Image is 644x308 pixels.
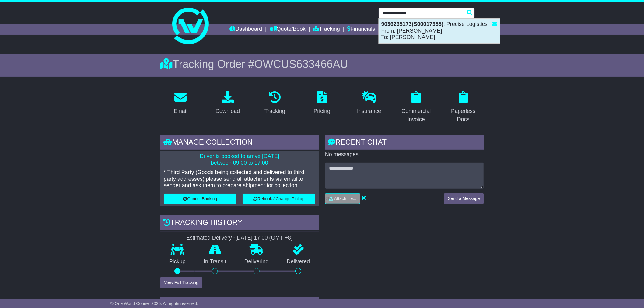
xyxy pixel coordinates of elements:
[195,258,236,265] p: In Transit
[443,89,484,126] a: Paperless Docs
[164,153,315,166] p: Driver is booked to arrive [DATE] between 09:00 to 17:00
[325,135,484,151] div: RECENT CHAT
[313,24,340,35] a: Tracking
[110,301,198,306] span: © One World Courier 2025. All rights reserved.
[278,258,319,265] p: Delivered
[357,107,381,115] div: Insurance
[160,277,202,288] button: View Full Tracking
[325,151,484,158] p: No messages
[381,21,443,27] strong: 9036265173(S00017355)
[170,89,191,117] a: Email
[164,194,236,204] button: Cancel Booking
[235,258,278,265] p: Delivering
[215,107,240,115] div: Download
[261,89,289,117] a: Tracking
[400,107,433,124] div: Commercial Invoice
[447,107,480,124] div: Paperless Docs
[160,235,319,241] div: Estimated Delivery -
[348,24,375,35] a: Financials
[160,215,319,232] div: Tracking history
[310,89,334,117] a: Pricing
[444,193,484,204] button: Send a Message
[313,107,330,115] div: Pricing
[243,194,315,204] button: Rebook / Change Pickup
[353,89,385,117] a: Insurance
[229,24,262,35] a: Dashboard
[160,135,319,151] div: Manage collection
[212,89,244,117] a: Download
[160,258,195,265] p: Pickup
[379,19,500,43] div: : Precise Logistics From: [PERSON_NAME] To: [PERSON_NAME]
[235,235,293,241] div: [DATE] 17:00 (GMT +8)
[164,169,315,189] p: * Third Party (Goods being collected and delivered to third party addresses) please send all atta...
[396,89,437,126] a: Commercial Invoice
[270,24,306,35] a: Quote/Book
[174,107,187,115] div: Email
[254,58,348,70] span: OWCUS633466AU
[160,58,484,71] div: Tracking Order #
[264,107,285,115] div: Tracking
